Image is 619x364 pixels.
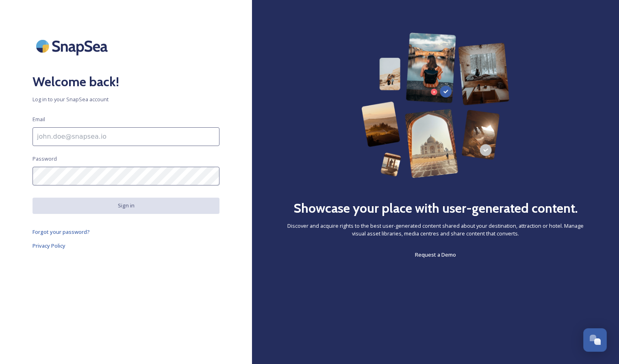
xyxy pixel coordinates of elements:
span: Log in to your SnapSea account [33,96,219,103]
span: Privacy Policy [33,242,65,249]
button: Sign in [33,198,219,214]
a: Request a Demo [415,250,456,259]
button: Open Chat [583,328,607,352]
input: john.doe@snapsea.io [33,127,219,146]
span: Request a Demo [415,251,456,258]
img: SnapSea Logo [33,33,114,60]
img: 63b42ca75bacad526042e722_Group%20154-p-800.png [361,33,510,178]
span: Forgot your password? [33,228,90,235]
a: Forgot your password? [33,227,219,237]
h2: Welcome back! [33,72,219,92]
a: Privacy Policy [33,241,219,251]
span: Password [33,155,57,163]
span: Discover and acquire rights to the best user-generated content shared about your destination, att... [285,222,586,238]
span: Email [33,116,45,123]
h2: Showcase your place with user-generated content. [293,198,578,218]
